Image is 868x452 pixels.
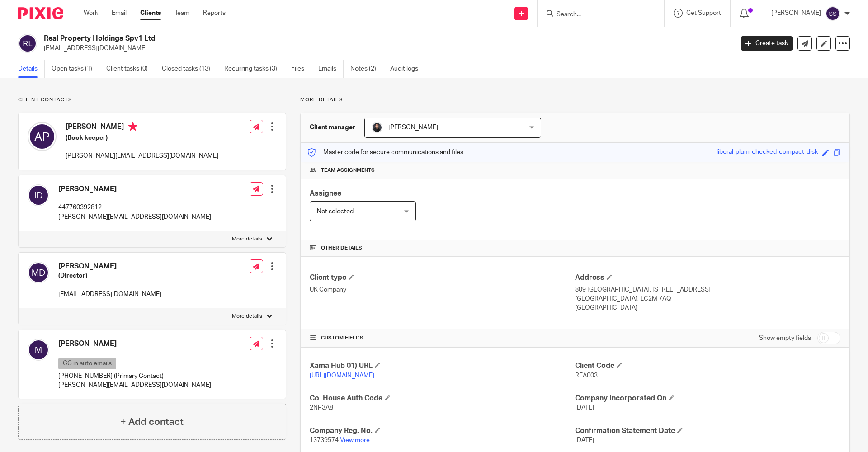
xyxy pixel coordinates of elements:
span: REA003 [575,372,598,379]
a: Notes (2) [350,60,383,78]
p: [EMAIL_ADDRESS][DOMAIN_NAME] [58,290,161,299]
span: 2NP3A8 [310,405,333,411]
h4: + Add contact [120,415,184,429]
a: Clients [140,9,161,18]
p: UK Company [310,285,575,294]
i: Primary [128,122,137,131]
span: 13739574 [310,437,339,443]
h5: (Book keeper) [66,133,218,142]
p: [GEOGRAPHIC_DATA] [575,303,840,312]
a: Files [291,60,311,78]
span: Not selected [317,208,354,215]
label: Show empty fields [759,334,811,343]
a: [URL][DOMAIN_NAME] [310,372,374,379]
a: Create task [741,36,793,51]
p: 447760392812 [58,203,211,212]
h4: [PERSON_NAME] [58,184,211,194]
h2: Real Property Holdings Spv1 Ltd [44,34,590,43]
h4: Confirmation Statement Date [575,426,840,436]
a: Team [175,9,189,18]
p: More details [232,313,262,320]
h5: (Director) [58,271,161,280]
span: Other details [321,245,362,252]
p: [GEOGRAPHIC_DATA], EC2M 7AQ [575,294,840,303]
a: Emails [318,60,344,78]
h4: Client type [310,273,575,282]
a: Recurring tasks (3) [224,60,284,78]
h3: Client manager [310,123,355,132]
p: [PERSON_NAME][EMAIL_ADDRESS][DOMAIN_NAME] [58,381,211,390]
p: More details [232,235,262,243]
p: Client contacts [18,96,286,104]
span: [PERSON_NAME] [388,124,438,131]
a: Closed tasks (13) [162,60,217,78]
img: svg%3E [826,6,840,21]
span: [DATE] [575,437,594,443]
p: CC in auto emails [58,358,116,369]
img: Pixie [18,7,63,19]
p: [EMAIL_ADDRESS][DOMAIN_NAME] [44,44,727,53]
p: [PERSON_NAME][EMAIL_ADDRESS][DOMAIN_NAME] [58,212,211,221]
a: Audit logs [390,60,425,78]
a: Email [112,9,127,18]
img: svg%3E [28,339,49,361]
a: Reports [203,9,226,18]
span: Get Support [686,10,721,16]
span: [DATE] [575,405,594,411]
p: Master code for secure communications and files [307,148,463,157]
h4: Xama Hub 01) URL [310,361,575,371]
h4: Company Incorporated On [575,394,840,403]
a: Details [18,60,45,78]
p: [PERSON_NAME][EMAIL_ADDRESS][DOMAIN_NAME] [66,151,218,160]
img: svg%3E [28,262,49,283]
span: Assignee [310,190,341,197]
h4: Address [575,273,840,282]
h4: Co. House Auth Code [310,394,575,403]
a: Client tasks (0) [106,60,155,78]
img: svg%3E [28,122,57,151]
img: svg%3E [18,34,37,53]
h4: CUSTOM FIELDS [310,334,575,342]
p: 809 [GEOGRAPHIC_DATA], [STREET_ADDRESS] [575,285,840,294]
h4: [PERSON_NAME] [66,122,218,133]
a: Open tasks (1) [52,60,99,78]
a: Work [84,9,98,18]
input: Search [556,11,637,19]
div: liberal-plum-checked-compact-disk [717,147,818,158]
p: [PERSON_NAME] [771,9,821,18]
a: View more [340,437,370,443]
img: svg%3E [28,184,49,206]
p: [PHONE_NUMBER] (Primary Contact) [58,372,211,381]
h4: [PERSON_NAME] [58,262,161,271]
p: More details [300,96,850,104]
span: Team assignments [321,167,375,174]
h4: Client Code [575,361,840,371]
h4: [PERSON_NAME] [58,339,211,348]
img: My%20Photo.jpg [372,122,382,133]
h4: Company Reg. No. [310,426,575,436]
